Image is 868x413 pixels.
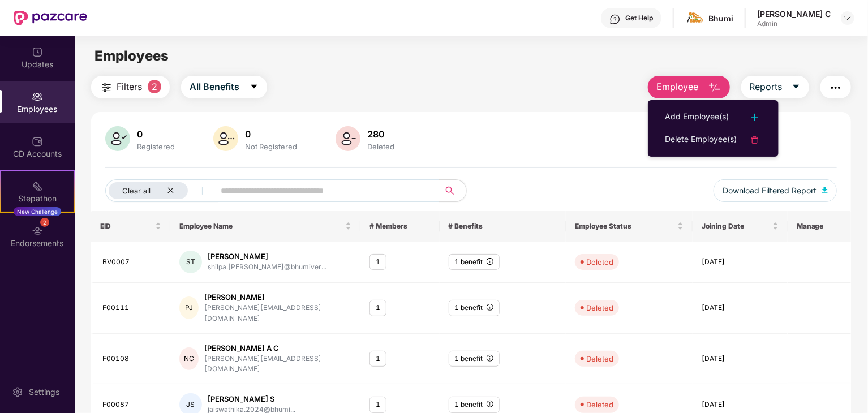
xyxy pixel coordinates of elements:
div: 1 benefit [449,300,500,316]
div: Settings [25,386,63,398]
div: Get Help [625,14,653,23]
div: 280 [365,128,397,140]
th: Manage [788,211,851,242]
span: Employees [94,48,169,64]
div: NC [179,347,199,370]
div: F00111 [102,303,161,313]
button: All Benefitscaret-down [181,76,267,98]
img: svg+xml;base64,PHN2ZyB4bWxucz0iaHR0cDovL3d3dy53My5vcmcvMjAwMC9zdmciIHhtbG5zOnhsaW5rPSJodHRwOi8vd3... [336,126,360,151]
img: svg+xml;base64,PHN2ZyB4bWxucz0iaHR0cDovL3d3dy53My5vcmcvMjAwMC9zdmciIHdpZHRoPSIyMSIgaGVpZ2h0PSIyMC... [32,180,43,192]
div: Bhumi [708,13,733,24]
span: info-circle [487,304,493,311]
div: New Challenge [14,207,61,216]
th: EID [91,211,170,242]
div: Add Employee(s) [665,110,729,124]
div: 1 benefit [449,397,500,413]
div: Deleted [586,256,613,268]
div: Admin [757,19,831,28]
img: svg+xml;base64,PHN2ZyB4bWxucz0iaHR0cDovL3d3dy53My5vcmcvMjAwMC9zdmciIHdpZHRoPSIyNCIgaGVpZ2h0PSIyNC... [100,81,113,94]
button: Download Filtered Report [714,179,837,202]
button: Reportscaret-down [741,76,809,98]
span: info-circle [487,401,493,407]
div: Delete Employee(s) [665,133,737,147]
span: Employee [656,80,699,94]
div: 0 [135,128,177,140]
span: Download Filtered Report [723,184,817,197]
span: Reports [750,80,783,94]
div: Not Registered [243,142,299,151]
div: BV0007 [102,257,161,268]
span: search [439,186,461,195]
span: caret-down [792,82,801,92]
span: info-circle [487,258,493,265]
div: Deleted [365,142,397,151]
div: [DATE] [702,303,779,313]
div: F00108 [102,354,161,364]
th: Joining Date [693,211,788,242]
div: [DATE] [702,354,779,364]
img: svg+xml;base64,PHN2ZyBpZD0iVXBkYXRlZCIgeG1sbnM9Imh0dHA6Ly93d3cudzMub3JnLzIwMDAvc3ZnIiB3aWR0aD0iMj... [32,46,43,58]
div: 1 [369,254,386,270]
div: Deleted [586,353,613,364]
button: Filters2 [91,76,170,98]
img: svg+xml;base64,PHN2ZyBpZD0iRW1wbG95ZWVzIiB4bWxucz0iaHR0cDovL3d3dy53My5vcmcvMjAwMC9zdmciIHdpZHRoPS... [32,91,43,102]
div: Deleted [586,399,613,410]
span: Filters [117,80,142,94]
div: 1 benefit [449,254,500,270]
img: svg+xml;base64,PHN2ZyB4bWxucz0iaHR0cDovL3d3dy53My5vcmcvMjAwMC9zdmciIHhtbG5zOnhsaW5rPSJodHRwOi8vd3... [105,126,130,151]
span: Employee Name [179,222,343,231]
button: Employee [648,76,730,98]
th: # Benefits [440,211,566,242]
img: svg+xml;base64,PHN2ZyB4bWxucz0iaHR0cDovL3d3dy53My5vcmcvMjAwMC9zdmciIHdpZHRoPSIyNCIgaGVpZ2h0PSIyNC... [748,110,762,124]
img: svg+xml;base64,PHN2ZyB4bWxucz0iaHR0cDovL3d3dy53My5vcmcvMjAwMC9zdmciIHhtbG5zOnhsaW5rPSJodHRwOi8vd3... [822,187,828,193]
img: svg+xml;base64,PHN2ZyB4bWxucz0iaHR0cDovL3d3dy53My5vcmcvMjAwMC9zdmciIHhtbG5zOnhsaW5rPSJodHRwOi8vd3... [213,126,238,151]
img: svg+xml;base64,PHN2ZyB4bWxucz0iaHR0cDovL3d3dy53My5vcmcvMjAwMC9zdmciIHdpZHRoPSIyNCIgaGVpZ2h0PSIyNC... [748,133,762,147]
img: svg+xml;base64,PHN2ZyB4bWxucz0iaHR0cDovL3d3dy53My5vcmcvMjAwMC9zdmciIHhtbG5zOnhsaW5rPSJodHRwOi8vd3... [708,81,721,94]
div: [DATE] [702,257,779,268]
div: ST [179,251,202,273]
span: All Benefits [190,80,239,94]
span: Joining Date [702,222,770,231]
img: New Pazcare Logo [14,11,87,25]
div: shilpa.[PERSON_NAME]@bhumiver... [208,262,326,273]
img: svg+xml;base64,PHN2ZyBpZD0iU2V0dGluZy0yMHgyMCIgeG1sbnM9Imh0dHA6Ly93d3cudzMub3JnLzIwMDAvc3ZnIiB3aW... [12,386,23,398]
img: svg+xml;base64,PHN2ZyBpZD0iRW5kb3JzZW1lbnRzIiB4bWxucz0iaHR0cDovL3d3dy53My5vcmcvMjAwMC9zdmciIHdpZH... [32,225,43,236]
div: Registered [135,142,177,151]
div: [DATE] [702,399,779,410]
span: caret-down [250,82,259,92]
div: [PERSON_NAME] [204,292,351,303]
div: [PERSON_NAME] [208,251,326,262]
span: info-circle [487,355,493,362]
img: svg+xml;base64,PHN2ZyBpZD0iQ0RfQWNjb3VudHMiIGRhdGEtbmFtZT0iQ0QgQWNjb3VudHMiIHhtbG5zPSJodHRwOi8vd3... [32,136,43,147]
span: Clear all [122,186,151,195]
div: 1 benefit [449,351,500,367]
div: [PERSON_NAME][EMAIL_ADDRESS][DOMAIN_NAME] [204,303,351,324]
span: EID [100,222,153,231]
img: svg+xml;base64,PHN2ZyB4bWxucz0iaHR0cDovL3d3dy53My5vcmcvMjAwMC9zdmciIHdpZHRoPSIyNCIgaGVpZ2h0PSIyNC... [829,81,843,94]
img: bhumi%20(1).jpg [687,10,703,27]
img: svg+xml;base64,PHN2ZyBpZD0iSGVscC0zMngzMiIgeG1sbnM9Imh0dHA6Ly93d3cudzMub3JnLzIwMDAvc3ZnIiB3aWR0aD... [609,14,621,25]
img: svg+xml;base64,PHN2ZyBpZD0iRHJvcGRvd24tMzJ4MzIiIHhtbG5zPSJodHRwOi8vd3d3LnczLm9yZy8yMDAwL3N2ZyIgd2... [843,14,852,23]
span: close [167,187,174,194]
div: [PERSON_NAME] S [208,394,295,405]
button: Clear allclose [105,179,218,202]
button: search [439,179,467,202]
div: [PERSON_NAME][EMAIL_ADDRESS][DOMAIN_NAME] [204,354,351,375]
th: Employee Status [566,211,693,242]
div: [PERSON_NAME] A C [204,343,351,354]
div: 1 [369,397,386,413]
div: Stepathon [1,193,74,204]
div: 2 [40,218,49,227]
span: Employee Status [575,222,675,231]
div: 1 [369,300,386,316]
div: PJ [179,296,199,319]
div: Deleted [586,302,613,313]
div: F00087 [102,399,161,410]
th: Employee Name [170,211,360,242]
div: [PERSON_NAME] C [757,8,831,19]
div: 1 [369,351,386,367]
div: 0 [243,128,299,140]
th: # Members [360,211,440,242]
span: 2 [148,80,161,93]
